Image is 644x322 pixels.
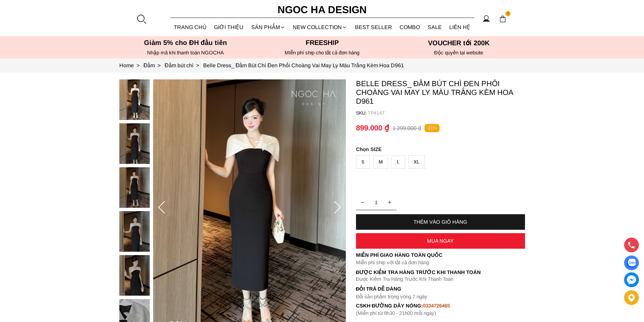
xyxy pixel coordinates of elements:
font: Giảm 5% cho ĐH đầu tiên [144,39,227,46]
h6: Độc quyền tại website [392,50,525,56]
div: XL [408,155,425,169]
span: > [155,63,163,68]
div: THÊM VÀO GIỎ HÀNG [356,219,525,225]
a: Ngoc Ha Design [271,2,373,18]
a: Display image [624,255,639,270]
img: Belle Dress_ Đầm Bút Chì Đen Phối Choàng Vai May Ly Màu Trắng Kèm Hoa D961_mini_3 [119,211,150,252]
a: Combo [396,18,424,36]
a: Link to Đầm [144,63,165,68]
font: (Miễn phí từ 8h30 - 21h00 mỗi ngày) [356,310,436,316]
img: img-CART-ICON-ksit0nf1 [499,15,506,23]
img: Belle Dress_ Đầm Bút Chì Đen Phối Choàng Vai May Ly Màu Trắng Kèm Hoa D961_mini_1 [119,123,150,164]
font: Miễn phí giao hàng toàn quốc [356,252,443,258]
font: cskh đường dây nóng: [356,303,423,308]
div: S [356,155,370,169]
h5: VOUCHER tới 200K [392,39,525,47]
p: TP4147 [368,110,525,116]
p: 1.299.000 ₫ [392,125,421,131]
a: LIÊN HỆ [446,18,474,36]
img: Display image [627,259,636,267]
h6: SKU: [356,110,368,116]
a: messenger [624,272,639,287]
div: L [391,155,405,169]
font: Nhập mã khi thanh toán NGOCHA [147,50,224,55]
a: Link to Home [119,63,144,68]
div: MUA NGAY [356,238,525,244]
div: M [373,155,388,169]
p: Được Kiểm Tra Hàng Trước Khi Thanh Toán [356,276,525,282]
p: Belle Dress_ Đầm Bút Chì Đen Phối Choàng Vai May Ly Màu Trắng Kèm Hoa D961 [356,79,525,106]
a: BEST SELLER [351,18,396,36]
span: 1 [505,11,511,17]
a: Link to Belle Dress_ Đầm Bút Chì Đen Phối Choàng Vai May Ly Màu Trắng Kèm Hoa D961 [203,63,404,68]
img: Belle Dress_ Đầm Bút Chì Đen Phối Choàng Vai May Ly Màu Trắng Kèm Hoa D961_mini_0 [119,79,150,120]
h6: Đổi trả dễ dàng [356,286,525,292]
a: TRANG CHỦ [170,18,211,36]
div: SẢN PHẨM [247,18,289,36]
p: 31% [425,124,439,132]
a: SALE [424,18,446,36]
span: > [193,63,202,68]
a: Link to Đầm bút chì [165,63,203,68]
img: Belle Dress_ Đầm Bút Chì Đen Phối Choàng Vai May Ly Màu Trắng Kèm Hoa D961_mini_2 [119,167,150,208]
font: 0334726465 [423,303,450,308]
h6: MIễn phí ship cho tất cả đơn hàng [256,50,388,56]
p: Được Kiểm Tra Hàng Trước Khi Thanh Toán [356,269,525,275]
font: Miễn phí ship với tất cả đơn hàng [356,259,429,265]
input: Quantity input [356,196,397,209]
a: GIỚI THIỆU [210,18,247,36]
p: SIZE [356,146,525,152]
a: NEW COLLECTION [289,18,351,36]
span: > [134,63,142,68]
img: Belle Dress_ Đầm Bút Chì Đen Phối Choàng Vai May Ly Màu Trắng Kèm Hoa D961_mini_4 [119,255,150,296]
font: Đổi sản phẩm trong vòng 7 ngày [356,294,428,299]
font: Freeship [306,39,339,46]
p: 899.000 ₫ [356,124,389,132]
